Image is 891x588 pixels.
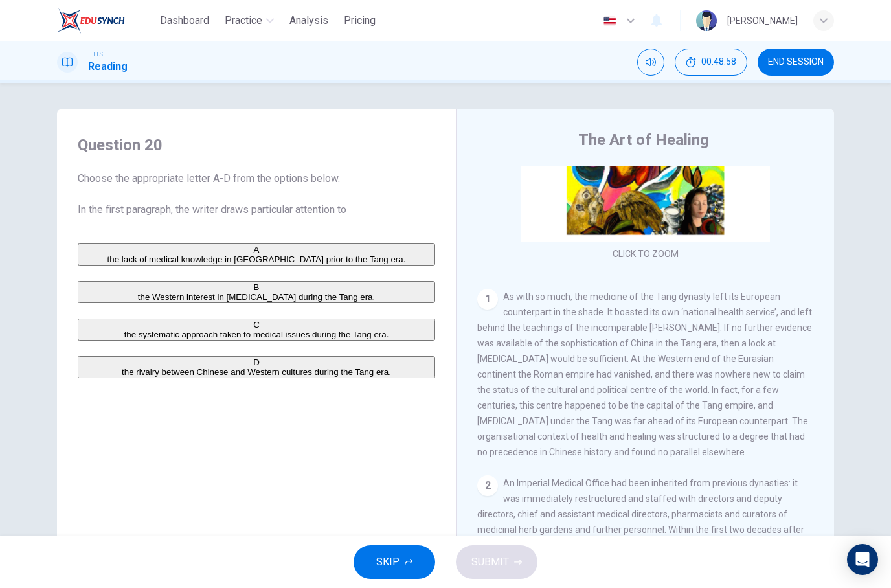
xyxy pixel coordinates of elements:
div: B [79,282,434,292]
img: en [602,16,618,26]
span: the systematic approach taken to medical issues during the Tang era. [124,330,389,339]
button: 00:48:58 [675,49,747,76]
span: Choose the appropriate letter A-D from the options below. In the first paragraph, the writer draw... [78,171,435,218]
div: A [79,245,434,254]
button: Practice [220,9,279,32]
div: Open Intercom Messenger [847,544,878,575]
h1: Reading [88,59,128,74]
span: Pricing [344,13,376,28]
img: Profile picture [696,10,717,31]
button: Pricing [339,9,381,32]
span: END SESSION [768,57,824,67]
a: EduSynch logo [57,8,155,34]
span: As with so much, the medicine of the Tang dynasty left its European counterpart in the shade. It ... [477,291,812,457]
div: 2 [477,475,498,496]
span: Practice [225,13,262,28]
span: SKIP [376,553,400,571]
span: 00:48:58 [701,57,736,67]
button: Bthe Western interest in [MEDICAL_DATA] during the Tang era. [78,281,435,303]
button: Dashboard [155,9,214,32]
span: the rivalry between Chinese and Western cultures during the Tang era. [122,367,391,377]
span: the Western interest in [MEDICAL_DATA] during the Tang era. [138,292,375,302]
img: EduSynch logo [57,8,125,34]
div: D [79,357,434,367]
button: Athe lack of medical knowledge in [GEOGRAPHIC_DATA] prior to the Tang era. [78,243,435,266]
span: Analysis [289,13,328,28]
div: [PERSON_NAME] [727,13,798,28]
button: Dthe rivalry between Chinese and Western cultures during the Tang era. [78,356,435,378]
button: Analysis [284,9,333,32]
span: Dashboard [160,13,209,28]
h4: Question 20 [78,135,435,155]
h4: The Art of Healing [578,130,709,150]
span: the lack of medical knowledge in [GEOGRAPHIC_DATA] prior to the Tang era. [107,254,406,264]
button: Cthe systematic approach taken to medical issues during the Tang era. [78,319,435,341]
div: 1 [477,289,498,310]
div: C [79,320,434,330]
div: Hide [675,49,747,76]
button: END SESSION [758,49,834,76]
div: Mute [637,49,664,76]
button: SKIP [354,545,435,579]
span: IELTS [88,50,103,59]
